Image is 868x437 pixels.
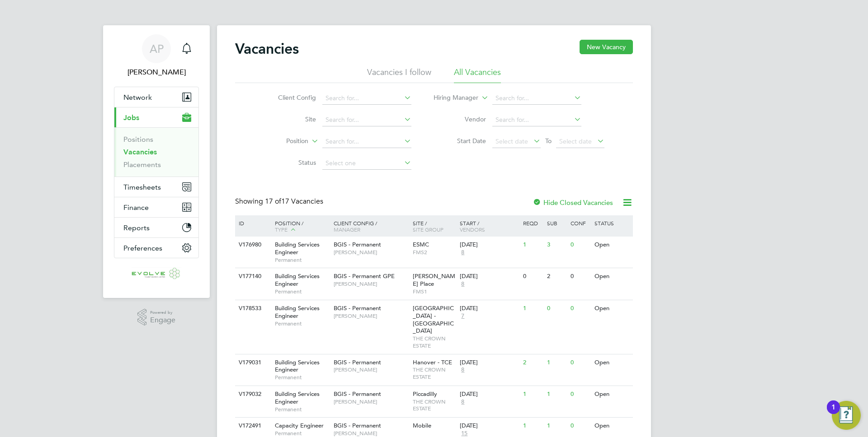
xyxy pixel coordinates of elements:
[114,197,198,217] button: Finance
[533,198,613,207] label: Hide Closed Vacancies
[264,93,316,102] label: Client Config
[413,398,456,412] span: THE CROWN ESTATE
[334,312,408,320] span: [PERSON_NAME]
[413,272,455,288] span: [PERSON_NAME] Place
[413,358,452,366] span: Hanover - TCE
[334,249,408,256] span: [PERSON_NAME]
[275,272,320,288] span: Building Services Engineer
[334,366,408,373] span: [PERSON_NAME]
[334,422,381,429] span: BGIS - Permanent
[334,390,381,398] span: BGIS - Permanent
[568,386,592,403] div: 0
[592,215,632,231] div: Status
[114,218,198,237] button: Reports
[460,280,466,288] span: 8
[123,135,153,144] a: Positions
[114,238,198,258] button: Preferences
[559,137,592,145] span: Select date
[334,241,381,248] span: BGIS - Permanent
[275,406,329,413] span: Permanent
[334,398,408,405] span: [PERSON_NAME]
[426,93,478,102] label: Hiring Manager
[592,354,632,371] div: Open
[132,267,181,282] img: evolve-talent-logo-retina.png
[592,418,632,434] div: Open
[413,241,429,248] span: ESMC
[236,354,268,371] div: V179031
[460,391,519,398] div: [DATE]
[434,137,486,145] label: Start Date
[268,215,331,238] div: Position /
[275,390,320,405] span: Building Services Engineer
[114,34,199,78] a: AP[PERSON_NAME]
[521,268,544,285] div: 0
[413,366,456,380] span: THE CROWN ESTATE
[114,67,199,78] span: Anthony Perrin
[123,148,157,156] a: Vacancies
[322,135,411,148] input: Search for...
[413,226,443,233] span: Site Group
[832,401,861,430] button: Open Resource Center, 1 new notification
[831,407,835,419] div: 1
[460,359,519,367] div: [DATE]
[150,309,175,316] span: Powered by
[123,244,162,252] span: Preferences
[492,92,581,105] input: Search for...
[275,241,320,256] span: Building Services Engineer
[137,309,176,326] a: Powered byEngage
[123,160,161,169] a: Placements
[545,386,568,403] div: 1
[114,87,198,107] button: Network
[367,67,431,83] li: Vacancies I follow
[236,268,268,285] div: V177140
[413,288,456,295] span: FMS1
[322,114,411,126] input: Search for...
[545,237,568,253] div: 3
[236,237,268,253] div: V176980
[264,158,316,167] label: Status
[236,215,268,231] div: ID
[275,304,320,320] span: Building Services Engineer
[592,237,632,253] div: Open
[413,335,456,349] span: THE CROWN ESTATE
[592,300,632,317] div: Open
[580,40,633,54] button: New Vacancy
[275,374,329,381] span: Permanent
[460,305,519,312] div: [DATE]
[460,312,466,320] span: 7
[123,93,152,102] span: Network
[123,183,161,191] span: Timesheets
[235,197,325,206] div: Showing
[235,40,299,58] h2: Vacancies
[460,249,466,256] span: 8
[123,203,149,212] span: Finance
[568,237,592,253] div: 0
[150,43,164,55] span: AP
[545,268,568,285] div: 2
[434,115,486,123] label: Vendor
[334,226,360,233] span: Manager
[521,215,544,231] div: Reqd
[413,249,456,256] span: FMS2
[114,127,198,177] div: Jobs
[334,358,381,366] span: BGIS - Permanent
[265,197,281,206] span: 17 of
[568,418,592,434] div: 0
[545,300,568,317] div: 0
[460,273,519,280] div: [DATE]
[275,422,324,429] span: Capacity Engineer
[275,226,288,233] span: Type
[334,430,408,437] span: [PERSON_NAME]
[150,316,175,324] span: Engage
[322,157,411,170] input: Select one
[123,113,139,122] span: Jobs
[545,354,568,371] div: 1
[114,177,198,197] button: Timesheets
[521,386,544,403] div: 1
[275,430,329,437] span: Permanent
[495,137,528,145] span: Select date
[568,268,592,285] div: 0
[460,226,485,233] span: Vendors
[236,418,268,434] div: V172491
[568,300,592,317] div: 0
